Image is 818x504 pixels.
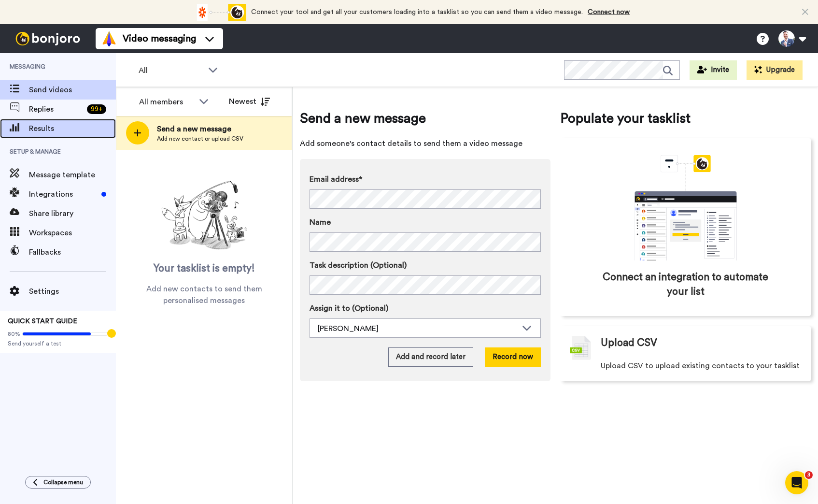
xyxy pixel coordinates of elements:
span: Message template [29,169,116,181]
img: csv-grey.png [570,336,591,360]
button: Upgrade [747,60,803,80]
img: ready-set-action.png [156,177,253,254]
img: vm-color.svg [101,31,117,46]
span: Video messaging [123,32,196,45]
span: QUICK START GUIDE [8,318,77,325]
span: All [139,65,203,76]
span: Workspaces [29,227,116,239]
button: Add and record later [388,347,473,367]
div: animation [193,4,246,21]
span: Share library [29,208,116,219]
span: Add someone's contact details to send them a video message [300,138,550,149]
span: Name [310,216,331,228]
span: Send yourself a test [8,340,108,347]
span: Populate your tasklist [560,109,811,128]
span: Send videos [29,84,116,96]
span: Connect an integration to automate your list [601,270,770,299]
img: bj-logo-header-white.svg [12,32,84,45]
label: Assign it to (Optional) [310,302,541,314]
div: 99 + [87,104,106,114]
span: Collapse menu [43,478,83,486]
a: Connect now [588,9,630,15]
span: Integrations [29,188,98,200]
span: 80% [8,330,20,338]
div: All members [139,96,194,108]
label: Task description (Optional) [310,259,541,271]
span: 3 [805,471,813,479]
div: Tooltip anchor [107,329,116,338]
button: Record now [485,347,541,367]
button: Invite [690,60,737,80]
span: Your tasklist is empty! [154,261,255,276]
span: Settings [29,286,116,297]
div: animation [613,155,758,260]
span: Results [29,123,116,134]
span: Send a new message [300,109,550,128]
span: Connect your tool and get all your customers loading into a tasklist so you can send them a video... [251,9,583,15]
span: Add new contacts to send them personalised messages [130,283,278,306]
span: Send a new message [157,123,243,135]
span: Fallbacks [29,246,116,258]
span: Add new contact or upload CSV [157,135,243,143]
span: Replies [29,103,83,115]
iframe: Intercom live chat [785,471,808,494]
div: [PERSON_NAME] [318,323,517,334]
span: Upload CSV [601,336,657,350]
button: Collapse menu [25,476,91,489]
button: Newest [222,92,277,111]
span: Upload CSV to upload existing contacts to your tasklist [601,360,800,372]
label: Email address* [310,173,541,185]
